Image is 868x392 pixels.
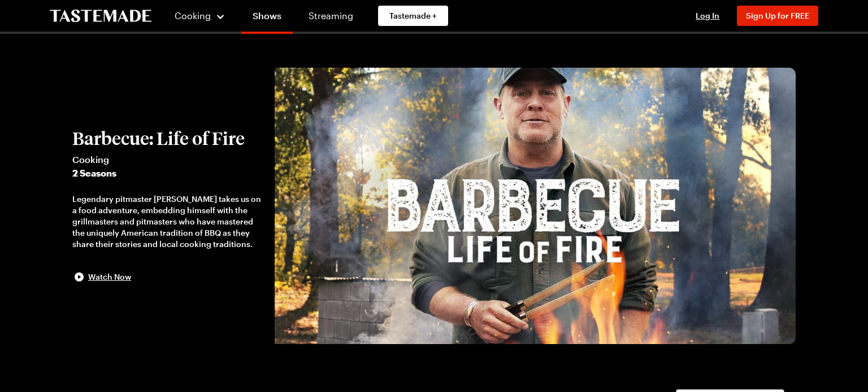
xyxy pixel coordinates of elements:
span: Cooking [72,153,263,166]
span: Watch Now [88,271,131,283]
button: Barbecue: Life of FireCooking2 SeasonsLegendary pitmaster [PERSON_NAME] takes us on a food advent... [72,128,263,284]
button: Log In [685,10,730,21]
a: To Tastemade Home Page [50,10,151,23]
img: Barbecue: Life of Fire [275,68,796,344]
span: 2 Seasons [72,166,263,180]
a: Shows [241,2,293,34]
span: Log In [696,11,719,20]
span: Cooking [175,10,211,21]
span: Sign Up for FREE [746,11,809,20]
a: Tastemade + [378,6,448,26]
h2: Barbecue: Life of Fire [72,128,263,148]
div: Legendary pitmaster [PERSON_NAME] takes us on a food adventure, embedding himself with the grillm... [72,193,263,250]
span: Tastemade + [389,10,437,21]
button: Sign Up for FREE [737,6,818,26]
button: Cooking [174,2,225,29]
